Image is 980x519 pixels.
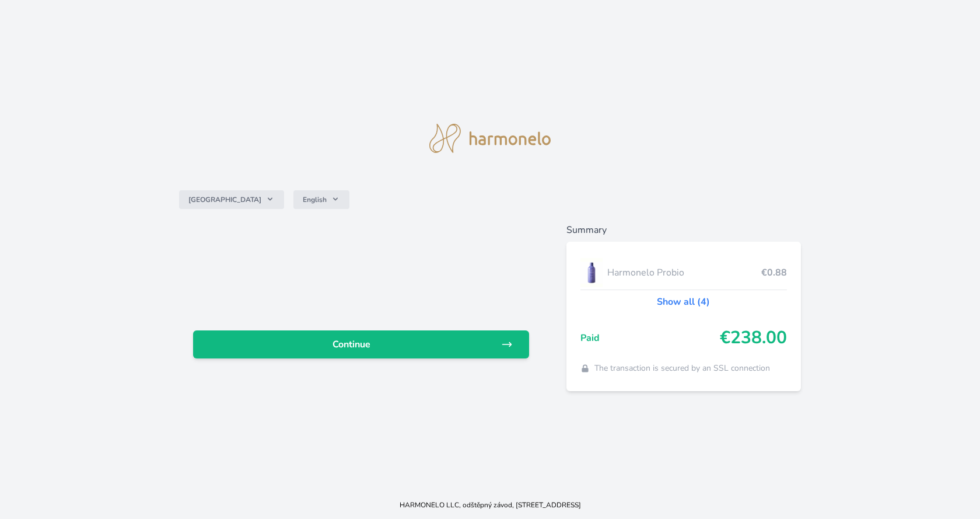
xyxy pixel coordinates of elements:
[566,223,801,237] h6: Summary
[303,195,327,204] span: English
[293,190,349,209] button: English
[580,258,603,287] img: CLEAN_PROBIO_se_stinem_x-lo.jpg
[720,328,787,349] span: €238.00
[179,190,284,209] button: [GEOGRAPHIC_DATA]
[429,124,551,153] img: logo.svg
[580,331,720,345] span: Paid
[188,195,261,204] span: [GEOGRAPHIC_DATA]
[657,295,710,309] a: Show all (4)
[594,363,770,374] span: The transaction is secured by an SSL connection
[607,266,762,280] span: Harmonelo Probio
[761,266,787,280] span: €0.88
[202,337,501,351] span: Continue
[193,330,529,358] a: Continue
